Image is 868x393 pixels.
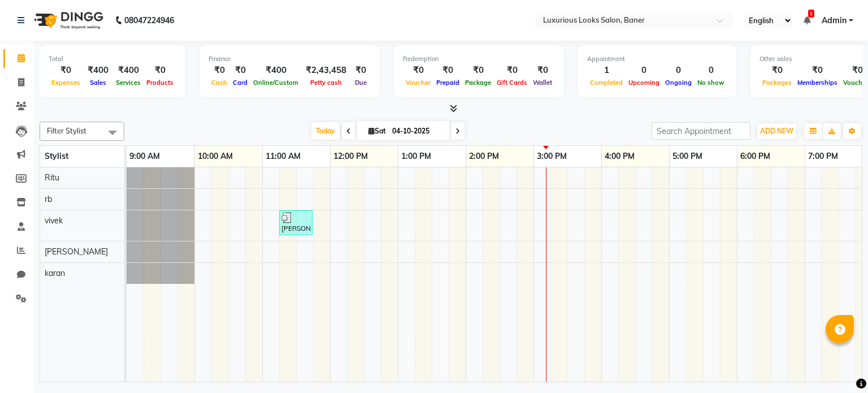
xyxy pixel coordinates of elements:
span: rb [45,194,52,204]
div: 0 [695,64,727,77]
a: 1:00 PM [398,148,434,165]
a: 5:00 PM [670,148,705,165]
div: ₹0 [209,64,230,77]
span: Services [113,79,144,87]
span: No show [695,79,727,87]
div: ₹0 [351,64,371,77]
span: Filter Stylist [47,126,86,135]
a: 4:00 PM [602,148,637,165]
span: Due [352,79,370,87]
a: 6:00 PM [737,148,773,165]
div: 0 [662,64,695,77]
div: ₹0 [403,64,433,77]
span: [PERSON_NAME] [45,247,108,257]
span: vivek [45,215,63,226]
a: 2:00 PM [466,148,502,165]
div: ₹400 [250,64,301,77]
a: 11:00 AM [263,148,303,165]
span: Cash [209,79,230,87]
span: Memberships [795,79,840,87]
div: 1 [587,64,626,77]
span: ADD NEW [760,127,793,135]
span: Wallet [530,79,555,87]
span: Products [144,79,176,87]
span: Voucher [403,79,433,87]
div: ₹0 [230,64,250,77]
a: 10:00 AM [195,148,236,165]
div: Redemption [403,54,555,64]
button: ADD NEW [757,123,796,139]
a: 12:00 PM [331,148,371,165]
span: Ritu [45,172,59,183]
div: ₹400 [113,64,144,77]
span: Sat [366,127,389,135]
iframe: chat widget [821,348,857,382]
div: ₹0 [49,64,83,77]
span: 1 [808,10,814,18]
div: 0 [626,64,662,77]
div: ₹0 [462,64,494,77]
div: ₹0 [433,64,462,77]
div: ₹0 [759,64,795,77]
span: karan [45,268,65,278]
span: Expenses [49,79,83,87]
span: Upcoming [626,79,662,87]
a: 1 [804,15,810,25]
div: ₹2,43,458 [301,64,351,77]
span: Ongoing [662,79,695,87]
input: Search Appointment [652,122,750,140]
div: ₹0 [530,64,555,77]
span: Prepaid [433,79,462,87]
div: ₹0 [144,64,176,77]
div: Finance [209,54,371,64]
div: Appointment [587,54,727,64]
div: Total [49,54,176,64]
div: [PERSON_NAME], TK01, 11:15 AM-11:45 AM, Hair Cut - Stylist - [DEMOGRAPHIC_DATA] [280,212,311,234]
span: Packages [759,79,795,87]
input: 2025-10-04 [389,123,445,140]
a: 3:00 PM [534,148,570,165]
span: Completed [587,79,626,87]
div: ₹400 [83,64,113,77]
div: ₹0 [494,64,530,77]
span: Online/Custom [250,79,301,87]
span: Admin [822,15,847,27]
img: logo [29,5,106,36]
span: Gift Cards [494,79,530,87]
span: Petty cash [307,79,345,87]
div: ₹0 [795,64,840,77]
span: Today [311,122,340,140]
a: 7:00 PM [805,148,841,165]
span: Card [230,79,250,87]
a: 9:00 AM [127,148,163,165]
span: Package [462,79,494,87]
b: 08047224946 [124,5,174,36]
span: Sales [87,79,109,87]
span: Stylist [45,151,68,161]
